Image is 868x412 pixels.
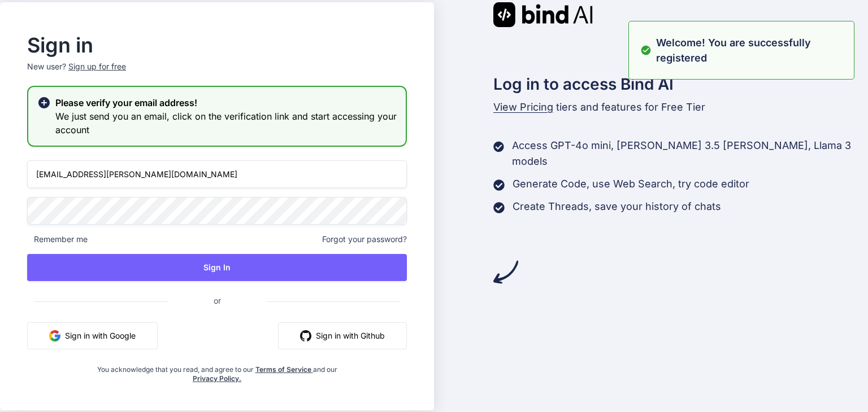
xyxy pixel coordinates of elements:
h2: Please verify your email address! [55,96,397,109]
button: Sign in with Github [278,322,407,349]
p: Welcome! You are successfully registered [656,35,847,65]
img: Bind AI logo [493,2,593,27]
p: Generate Code, use Web Search, try code editor [513,176,749,192]
span: or [168,287,266,314]
img: alert [640,35,652,65]
p: Create Threads, save your history of chats [513,199,721,214]
div: You acknowledge that you read, and agree to our and our [90,358,344,383]
span: View Pricing [493,101,553,113]
button: Sign In [27,254,407,281]
img: arrow [493,260,518,284]
img: google [49,330,60,341]
p: New user? [27,61,407,86]
span: Remember me [27,234,88,245]
span: Forgot your password? [322,234,407,245]
a: Terms of Service [255,365,313,374]
img: github [300,330,311,341]
p: tiers and features for Free Tier [493,99,868,115]
div: Sign up for free [68,61,126,72]
button: Sign in with Google [27,322,158,349]
a: Privacy Policy. [193,374,241,383]
h3: We just send you an email, click on the verification link and start accessing your account [55,109,397,137]
h2: Sign in [27,36,407,54]
input: Login or Email [27,160,407,188]
p: Access GPT-4o mini, [PERSON_NAME] 3.5 [PERSON_NAME], Llama 3 models [512,138,868,169]
h2: Log in to access Bind AI [493,72,868,96]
